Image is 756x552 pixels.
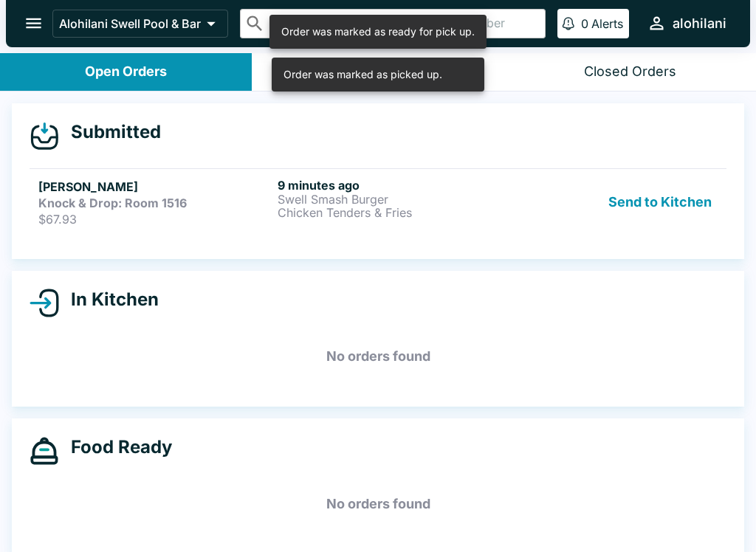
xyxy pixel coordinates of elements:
p: 0 [581,16,588,31]
div: Order was marked as picked up. [283,62,442,87]
p: Chicken Tenders & Fries [278,206,511,219]
h4: Food Ready [59,436,172,458]
a: [PERSON_NAME]Knock & Drop: Room 1516$67.939 minutes agoSwell Smash BurgerChicken Tenders & FriesS... [30,168,726,235]
div: Closed Orders [584,63,676,80]
p: $67.93 [38,212,272,227]
button: alohilani [641,7,732,39]
h4: In Kitchen [59,289,159,311]
h5: No orders found [30,330,726,383]
h5: No orders found [30,477,726,531]
button: open drawer [15,4,52,42]
div: Open Orders [85,63,167,80]
h5: [PERSON_NAME] [38,178,272,196]
p: Alohilani Swell Pool & Bar [59,16,201,31]
h4: Submitted [59,121,161,143]
strong: Knock & Drop: Room 1516 [38,196,187,210]
p: Alerts [591,16,623,31]
button: Alohilani Swell Pool & Bar [52,10,228,38]
p: Swell Smash Burger [278,193,511,206]
div: Order was marked as ready for pick up. [281,19,475,44]
div: alohilani [673,15,726,32]
button: Send to Kitchen [602,178,718,227]
h6: 9 minutes ago [278,178,511,193]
